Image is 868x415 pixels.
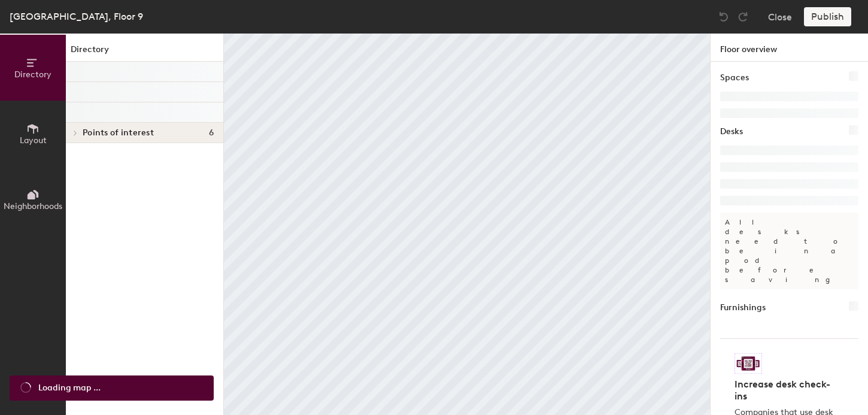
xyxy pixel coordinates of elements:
[711,34,868,62] h1: Floor overview
[720,125,743,138] h1: Desks
[735,353,762,374] img: Sticker logo
[10,9,143,24] div: [GEOGRAPHIC_DATA], Floor 9
[737,11,749,23] img: Redo
[224,34,710,415] canvas: Map
[14,69,51,80] span: Directory
[735,378,837,402] h4: Increase desk check-ins
[4,201,62,211] span: Neighborhoods
[20,135,47,146] span: Layout
[209,128,214,138] span: 6
[720,213,858,289] p: All desks need to be in a pod before saving
[718,11,730,23] img: Undo
[720,301,766,314] h1: Furnishings
[83,128,154,138] span: Points of interest
[720,71,749,84] h1: Spaces
[38,381,101,395] span: Loading map ...
[66,43,223,62] h1: Directory
[768,7,792,26] button: Close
